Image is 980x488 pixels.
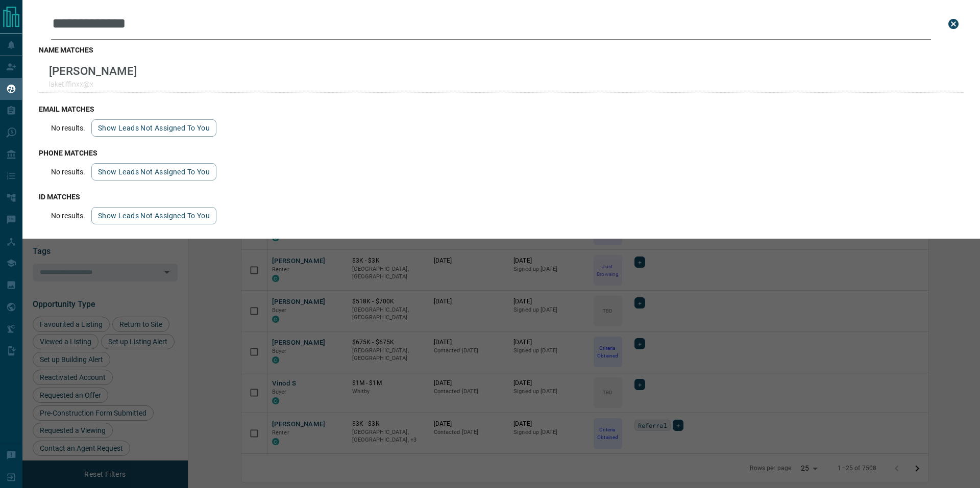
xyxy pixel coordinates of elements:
[39,46,964,54] h3: name matches
[39,149,964,157] h3: phone matches
[91,207,216,224] button: show leads not assigned to you
[943,14,964,34] button: close search bar
[39,105,964,113] h3: email matches
[91,119,216,137] button: show leads not assigned to you
[49,80,137,88] p: laketiffinxx@x
[49,64,137,78] p: [PERSON_NAME]
[39,193,964,201] h3: id matches
[51,212,85,220] p: No results.
[51,168,85,176] p: No results.
[91,163,216,181] button: show leads not assigned to you
[51,124,85,132] p: No results.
